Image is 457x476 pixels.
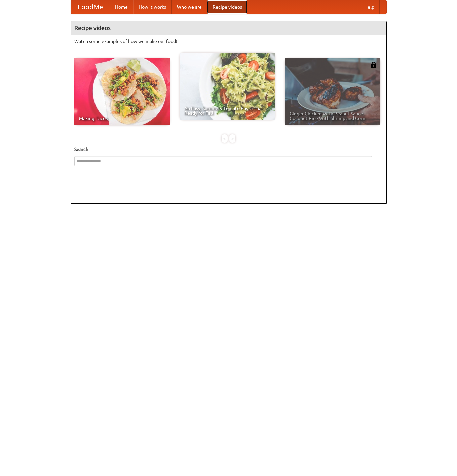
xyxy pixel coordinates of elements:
a: How it works [133,0,172,14]
a: Making Tacos [74,58,170,125]
h4: Recipe videos [71,21,386,35]
h5: Search [74,146,383,153]
span: Making Tacos [79,116,165,121]
div: » [229,134,235,143]
a: Home [110,0,133,14]
a: An Easy, Summery Tomato Pasta That's Ready for Fall [180,53,275,120]
a: Who we are [172,0,207,14]
img: 483408.png [370,62,377,68]
a: Recipe videos [207,0,247,14]
div: « [222,134,228,143]
a: Help [359,0,380,14]
a: FoodMe [71,0,110,14]
span: An Easy, Summery Tomato Pasta That's Ready for Fall [184,106,270,115]
p: Watch some examples of how we make our food! [74,38,383,45]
